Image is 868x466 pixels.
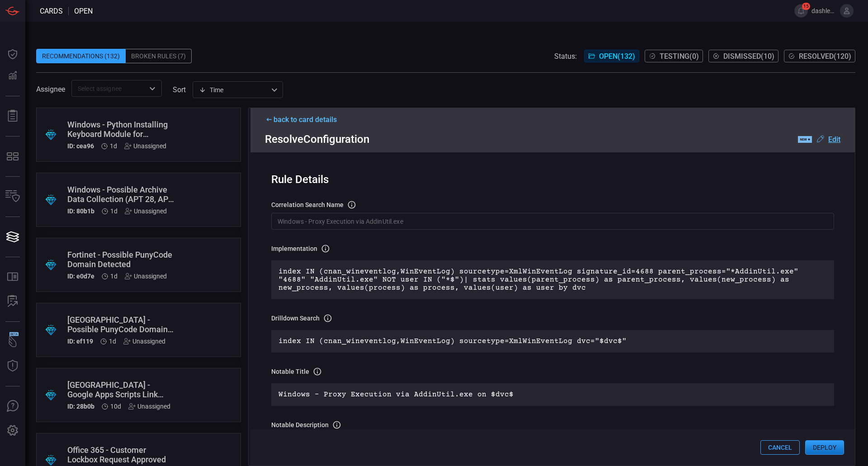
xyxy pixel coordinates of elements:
p: index IN (cnan_wineventlog,WinEventLog) sourcetype=XmlWinEventLog signature_id=4688 parent_proces... [278,268,827,292]
div: Windows - Python Installing Keyboard Module for Potential Keylogging [67,120,175,139]
span: Cards [40,7,63,15]
button: Deploy [805,440,844,455]
div: Office 365 - Customer Lockbox Request Approved [67,445,175,464]
div: Time [199,85,269,94]
span: Assignee [36,85,65,94]
div: Palo Alto - Google Apps Scripts Link Detected [67,380,175,399]
button: 15 [794,4,808,18]
input: Correlation search name [271,213,834,230]
h3: Drilldown search [271,315,320,322]
button: MITRE - Detection Posture [2,146,24,167]
div: Unassigned [125,273,167,280]
div: Unassigned [128,403,170,410]
h5: ID: 28b0b [67,403,94,410]
div: Resolve Configuration [265,133,840,146]
span: Aug 28, 2025 2:28 AM [110,142,117,150]
div: Palo Alto - Possible PunyCode Domain Detected [67,315,175,334]
label: sort [173,85,186,94]
button: Preferences [2,420,24,442]
div: Broken Rules (7) [126,49,192,63]
button: Testing(0) [645,50,703,62]
span: Open ( 132 ) [599,52,635,61]
span: Aug 28, 2025 2:28 AM [109,338,116,345]
button: Inventory [2,186,24,207]
h5: ID: e0d7e [67,273,94,280]
div: back to card details [265,115,840,124]
button: Dismissed(10) [708,50,778,62]
button: Resolved(120) [784,50,855,62]
button: Cancel [760,440,800,455]
span: Dismissed ( 10 ) [723,52,774,61]
button: Reports [2,105,24,127]
h5: ID: cea96 [67,142,94,150]
span: Status: [554,52,577,61]
span: Aug 28, 2025 2:28 AM [110,273,118,280]
h3: correlation search Name [271,201,344,208]
div: Unassigned [123,338,165,345]
div: Recommendations (132) [36,49,126,63]
h5: ID: 80b1b [67,207,94,215]
button: ALERT ANALYSIS [2,291,24,312]
button: Open(132) [584,50,639,62]
p: index IN (cnan_wineventlog,WinEventLog) sourcetype=XmlWinEventLog dvc="$dvc$" [278,337,827,345]
h3: Implementation [271,245,317,252]
button: Wingman [2,331,24,353]
span: open [74,7,93,15]
button: Open [146,82,159,95]
span: Resolved ( 120 ) [799,52,851,61]
div: Rule Details [271,173,834,186]
button: Rule Catalog [2,266,24,288]
span: Aug 28, 2025 2:28 AM [110,207,118,215]
u: Edit [828,135,840,144]
p: Windows - Proxy Execution via AddinUtil.exe on $dvc$ [278,391,827,399]
span: Testing ( 0 ) [660,52,699,61]
div: Unassigned [125,207,167,215]
div: Fortinet - Possible PunyCode Domain Detected [67,250,175,269]
input: Select assignee [74,83,144,94]
button: Detections [2,65,24,87]
h3: Notable Title [271,368,309,375]
div: Windows - Possible Archive Data Collection (APT 28, APT 29, APT 41) [67,185,175,204]
span: Aug 19, 2025 7:57 AM [110,403,121,410]
button: Ask Us A Question [2,395,24,417]
button: Threat Intelligence [2,355,24,377]
span: dashley.[PERSON_NAME] [811,7,836,14]
span: 15 [802,3,810,10]
h5: ID: ef119 [67,338,93,345]
button: Cards [2,226,24,248]
div: Unassigned [124,142,166,150]
h3: Notable Description [271,421,329,428]
button: Dashboard [2,43,24,65]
